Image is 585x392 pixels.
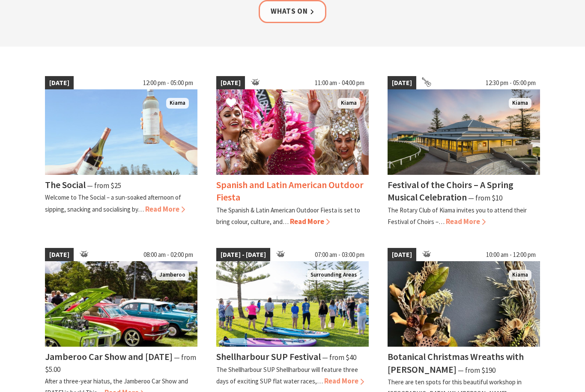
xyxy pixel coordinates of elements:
span: Kiama [509,270,531,280]
span: [DATE] - [DATE] [216,248,270,262]
h4: Shellharbour SUP Festival [216,351,321,363]
span: Kiama [337,98,360,109]
p: Welcome to The Social – a sun-soaked afternoon of sipping, snacking and socialising by… [45,193,181,213]
span: [DATE] [388,76,416,90]
span: 07:00 am - 03:00 pm [310,248,369,262]
a: [DATE] 11:00 am - 04:00 pm Dancers in jewelled pink and silver costumes with feathers, holding th... [216,76,369,227]
span: Read More [290,217,330,226]
span: [DATE] [45,248,74,262]
h4: Jamberoo Car Show and [DATE] [45,351,173,363]
h4: The Social [45,179,86,191]
span: 08:00 am - 02:00 pm [139,248,197,262]
h4: Botanical Christmas Wreaths with [PERSON_NAME] [388,351,524,375]
h4: Spanish and Latin American Outdoor Fiesta [216,179,364,203]
img: The Social [45,89,197,175]
span: Surrounding Areas [307,270,360,280]
a: [DATE] 12:00 pm - 05:00 pm The Social Kiama The Social ⁠— from $25 Welcome to The Social – a sun-... [45,76,197,227]
img: Jamberoo Car Show [45,261,197,347]
img: Botanical Wreath [388,261,540,347]
img: Jodie Edwards Welcome to Country [216,261,369,347]
span: 11:00 am - 04:00 pm [310,76,369,90]
span: Kiama [166,98,189,109]
span: Read More [145,204,185,214]
span: Read More [324,376,364,386]
h4: Festival of the Choirs – A Spring Musical Celebration [388,179,513,203]
span: ⁠— from $5.00 [45,353,196,374]
button: Click to Favourite Spanish and Latin American Outdoor Fiesta [217,89,245,118]
span: Kiama [509,98,531,109]
a: [DATE] 12:30 pm - 05:00 pm 2023 Festival of Choirs at the Kiama Pavilion Kiama Festival of the Ch... [388,76,540,227]
span: ⁠— from $40 [322,353,356,362]
span: ⁠— from $190 [458,365,495,375]
span: [DATE] [388,248,416,262]
p: The Rotary Club of Kiama invites you to attend their Festival of Choirs –… [388,206,527,226]
span: ⁠— from $25 [87,181,121,190]
span: Jamberoo [156,270,189,280]
span: 12:00 pm - 05:00 pm [139,76,197,90]
p: The Spanish & Latin American Outdoor Fiesta is set to bring colour, culture, and… [216,206,360,226]
span: [DATE] [45,76,74,90]
img: Dancers in jewelled pink and silver costumes with feathers, holding their hands up while smiling [216,89,369,175]
span: 12:30 pm - 05:00 pm [481,76,540,90]
span: ⁠— from $10 [468,193,502,203]
span: Read More [446,217,486,226]
img: 2023 Festival of Choirs at the Kiama Pavilion [388,89,540,175]
span: [DATE] [216,76,245,90]
p: The Shellharbour SUP Shellharbour will feature three days of exciting SUP flat water races,… [216,365,358,385]
span: 10:00 am - 12:00 pm [482,248,540,262]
